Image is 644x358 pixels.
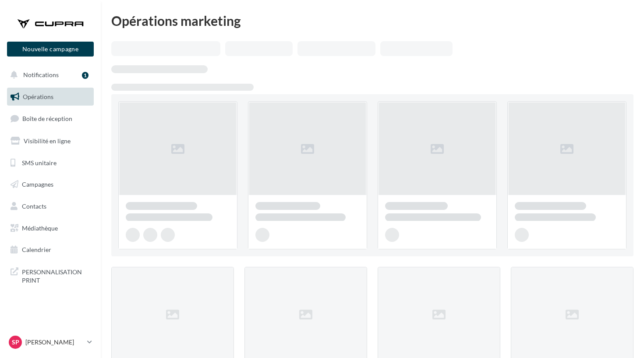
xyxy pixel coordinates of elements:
div: 1 [82,72,88,79]
div: Opérations marketing [111,14,633,27]
span: Médiathèque [22,224,58,232]
a: Boîte de réception [5,109,96,128]
a: Visibilité en ligne [5,132,96,150]
a: SMS unitaire [5,154,96,172]
a: Contacts [5,197,96,216]
span: PERSONNALISATION PRINT [22,266,90,285]
span: SMS unitaire [22,159,57,166]
span: Boîte de réception [22,115,72,122]
a: Sp [PERSON_NAME] [7,334,94,351]
a: PERSONNALISATION PRINT [5,262,96,288]
span: Calendrier [22,246,51,253]
span: Contacts [22,202,46,210]
span: Notifications [23,71,59,78]
span: Campagnes [22,181,53,188]
span: Visibilité en ligne [24,137,71,145]
a: Campagnes [5,175,96,194]
span: Opérations [23,93,53,100]
a: Calendrier [5,241,96,259]
a: Opérations [5,88,96,106]
button: Nouvelle campagne [7,42,94,57]
a: Médiathèque [5,219,96,237]
p: [PERSON_NAME] [25,338,84,347]
button: Notifications 1 [5,66,92,84]
span: Sp [12,338,19,347]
